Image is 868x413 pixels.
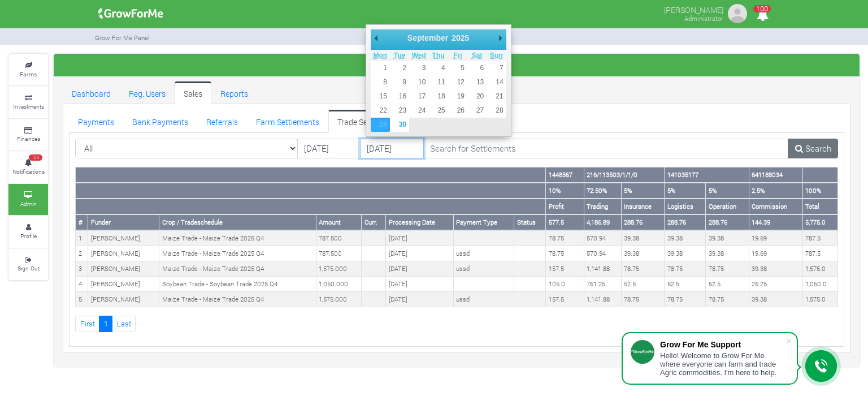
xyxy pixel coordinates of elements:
td: 78.75 [546,246,584,261]
td: 39.38 [706,246,749,261]
abbr: Monday [373,51,387,59]
th: 100% [802,183,837,199]
th: 10% [546,183,584,199]
th: 577.5 [546,214,584,230]
th: 5% [706,183,749,199]
a: 1 [99,316,112,332]
td: 1,141.88 [584,292,621,307]
button: 10 [409,75,428,89]
input: Search for Settlements [423,139,789,159]
a: Profile [8,216,48,247]
th: Crop / Tradeschedule [159,214,316,230]
small: Sign Out [18,264,40,272]
button: 8 [371,75,390,89]
th: 141035177 [665,167,749,183]
a: Farms [8,54,48,85]
button: 7 [487,61,506,75]
button: 19 [448,89,467,104]
td: [DATE] [386,261,453,277]
a: 100 [752,11,774,21]
td: 787.500 [316,230,361,246]
th: Commission [749,199,802,214]
th: Curr. [362,214,386,230]
a: First [75,316,99,332]
td: 52.5 [706,277,749,292]
a: Investments [8,87,48,118]
td: 787.5 [802,246,837,261]
button: 18 [428,89,448,104]
th: 1448567 [546,167,584,183]
td: Soybean Trade - Soybean Trade 2025 Q4 [159,277,316,292]
td: 570.94 [584,246,621,261]
td: ussd [453,261,514,277]
th: Processing Date [386,214,453,230]
td: 78.75 [621,292,665,307]
nav: Page Navigation [75,316,838,332]
span: 100 [753,5,771,12]
td: 39.38 [665,246,706,261]
button: 26 [448,104,467,118]
td: 78.75 [706,292,749,307]
a: 100 Notifications [8,152,48,183]
td: Maize Trade - Maize Trade 2025 Q4 [159,292,316,307]
th: Status [514,214,546,230]
th: 2.5% [749,183,802,199]
td: [PERSON_NAME] [88,292,159,307]
td: 1,575.0 [802,261,837,277]
button: 27 [467,104,487,118]
td: 1,575.000 [316,261,361,277]
td: [PERSON_NAME] [88,261,159,277]
a: Referrals [197,110,247,132]
td: ussd [453,246,514,261]
th: 5% [621,183,665,199]
small: Administrator [684,14,723,23]
input: DD/MM/YYYY [360,139,424,159]
td: [PERSON_NAME] [88,246,159,261]
button: 28 [487,104,506,118]
small: Admin [20,200,37,208]
th: Profit [546,199,584,214]
button: 15 [371,89,390,104]
td: [DATE] [386,246,453,261]
a: Last [112,316,136,332]
td: 157.5 [546,261,584,277]
td: 5 [76,292,88,307]
button: 13 [467,75,487,89]
button: 21 [487,89,506,104]
div: Hello! Welcome to Grow For Me where everyone can farm and trade Agric commodities. I'm here to help. [660,351,785,377]
td: 4 [76,277,88,292]
td: 761.25 [584,277,621,292]
td: 2 [76,246,88,261]
td: [DATE] [386,230,453,246]
th: 288.76 [665,214,706,230]
small: Grow For Me Panel [95,33,150,42]
td: 78.75 [665,261,706,277]
td: 570.94 [584,230,621,246]
div: Grow For Me Support [660,340,785,349]
button: 11 [428,75,448,89]
img: growforme image [726,2,749,25]
th: 4,186.89 [584,214,621,230]
a: Trade Settlements [328,110,410,132]
th: Funder [88,214,159,230]
button: 6 [467,61,487,75]
td: 78.75 [546,230,584,246]
th: Logistics [665,199,706,214]
td: 19.69 [749,246,802,261]
button: 16 [390,89,409,104]
td: Maize Trade - Maize Trade 2025 Q4 [159,246,316,261]
img: growforme image [94,2,167,25]
th: 144.39 [749,214,802,230]
td: 26.25 [749,277,802,292]
button: 3 [409,61,428,75]
small: Finances [17,135,40,143]
td: 52.5 [621,277,665,292]
button: 30 [390,118,409,132]
abbr: Sunday [490,51,503,59]
td: 157.5 [546,292,584,307]
td: 39.38 [749,261,802,277]
td: [PERSON_NAME] [88,230,159,246]
abbr: Wednesday [412,51,426,59]
th: 5,775.0 [802,214,837,230]
a: Bank Payments [123,110,197,132]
